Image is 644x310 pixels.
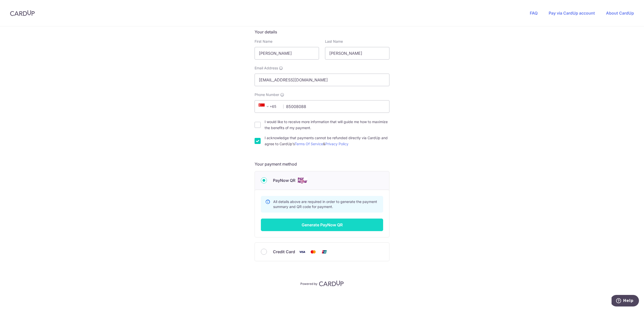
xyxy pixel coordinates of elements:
img: CardUp [10,10,35,16]
label: Last Name [325,39,343,44]
span: +65 [257,104,280,110]
div: Credit Card Visa Mastercard Union Pay [261,249,383,255]
span: Credit Card [273,249,295,255]
img: CardUp [319,280,344,286]
label: I acknowledge that payments cannot be refunded directly via CardUp and agree to CardUp’s & [265,135,389,147]
p: Powered by [300,281,317,286]
a: Pay via CardUp account [549,11,595,16]
label: First Name [255,39,272,44]
span: Email Address [255,66,278,71]
span: Phone Number [255,92,279,97]
a: Privacy Policy [325,142,348,146]
label: I would like to receive more information that will guide me how to maximize the benefits of my pa... [265,119,389,131]
img: Visa [297,249,307,255]
span: +65 [259,104,271,110]
span: All details above are required in order to generate the payment summary and QR code for payment. [273,199,377,209]
a: Terms Of Service [295,142,323,146]
iframe: Opens a widget where you can find more information [612,295,639,307]
a: FAQ [530,11,538,16]
h5: Your details [255,29,389,35]
div: PayNow QR Cards logo [261,177,383,184]
input: Last name [325,47,389,60]
h5: Your payment method [255,161,389,167]
img: Mastercard [308,249,318,255]
img: Cards logo [297,177,307,184]
span: PayNow QR [273,177,295,183]
input: First name [255,47,319,60]
img: Union Pay [319,249,329,255]
input: Email address [255,74,389,86]
a: About CardUp [606,11,634,16]
button: Generate PayNow QR [261,219,383,231]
